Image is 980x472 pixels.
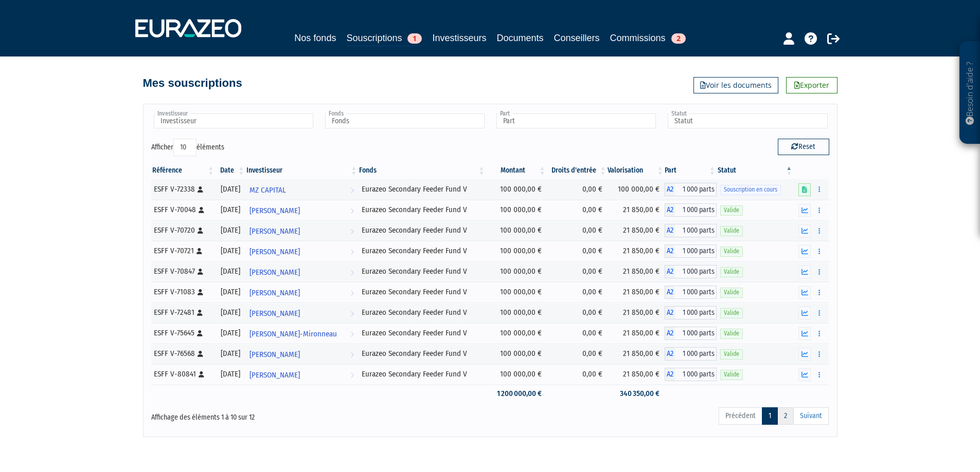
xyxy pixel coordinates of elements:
i: Voir l'investisseur [350,304,354,323]
span: Valide [720,205,743,215]
td: 21 850,00 € [608,344,665,364]
i: [Français] Personne physique [198,269,203,275]
span: 1 000 parts [675,306,717,319]
td: 100 000,00 € [486,303,547,323]
div: Eurazeo Secondary Feeder Fund V [362,266,482,277]
label: Afficher éléments [151,139,224,156]
div: ESFF V-72338 [154,184,212,195]
th: Part: activer pour trier la colonne par ordre croissant [665,162,717,179]
a: Nos fonds [294,31,336,45]
div: A2 - Eurazeo Secondary Feeder Fund V [665,306,717,319]
span: [PERSON_NAME] [250,304,300,323]
i: Voir l'investisseur [350,222,354,241]
a: [PERSON_NAME] [245,241,358,261]
td: 0,00 € [547,364,608,385]
td: 100 000,00 € [608,179,665,200]
button: Reset [778,139,829,155]
div: [DATE] [219,225,242,236]
div: Eurazeo Secondary Feeder Fund V [362,184,482,195]
td: 100 000,00 € [486,220,547,241]
span: [PERSON_NAME] [250,345,300,364]
span: 1 [407,33,422,44]
i: Voir l'investisseur [350,263,354,282]
a: Conseillers [554,31,600,45]
span: A2 [665,286,675,299]
span: Valide [720,288,743,297]
span: 1 000 parts [675,224,717,237]
td: 100 000,00 € [486,241,547,261]
th: Investisseur: activer pour trier la colonne par ordre croissant [245,162,358,179]
td: 21 850,00 € [608,364,665,385]
p: Besoin d'aide ? [964,47,976,139]
span: [PERSON_NAME] [250,201,300,220]
span: Valide [720,370,743,380]
a: Investisseurs [432,31,486,45]
span: A2 [665,244,675,258]
div: A2 - Eurazeo Secondary Feeder Fund V [665,327,717,340]
div: [DATE] [219,328,242,338]
div: A2 - Eurazeo Secondary Feeder Fund V [665,244,717,258]
i: Voir l'investisseur [350,181,354,200]
div: A2 - Eurazeo Secondary Feeder Fund V [665,286,717,299]
td: 21 850,00 € [608,220,665,241]
span: Souscription en cours [720,185,781,195]
div: [DATE] [219,287,242,297]
td: 21 850,00 € [608,261,665,282]
a: [PERSON_NAME] [245,364,358,385]
td: 100 000,00 € [486,200,547,220]
span: A2 [665,306,675,319]
span: Valide [720,267,743,277]
i: [Français] Personne physique [199,207,204,213]
span: A2 [665,183,675,196]
span: [PERSON_NAME] [250,242,300,261]
div: A2 - Eurazeo Secondary Feeder Fund V [665,203,717,217]
a: [PERSON_NAME]-Mironneau [245,323,358,344]
span: 1 000 parts [675,244,717,258]
a: Suivant [793,407,829,425]
span: Valide [720,329,743,338]
span: 1 000 parts [675,347,717,361]
a: [PERSON_NAME] [245,200,358,220]
th: Date: activer pour trier la colonne par ordre croissant [215,162,245,179]
i: [Français] Personne physique [198,351,203,357]
td: 340 350,00 € [608,385,665,403]
span: A2 [665,203,675,217]
span: [PERSON_NAME] [250,263,300,282]
span: [PERSON_NAME] [250,366,300,385]
i: [Français] Personne physique [199,371,204,377]
a: 1 [762,407,778,425]
td: 0,00 € [547,323,608,344]
a: Commissions2 [610,31,686,45]
td: 0,00 € [547,282,608,303]
i: Voir l'investisseur [350,201,354,220]
div: Eurazeo Secondary Feeder Fund V [362,348,482,359]
th: Montant: activer pour trier la colonne par ordre croissant [486,162,547,179]
td: 21 850,00 € [608,282,665,303]
h4: Mes souscriptions [143,77,242,89]
i: [Français] Personne physique [198,289,203,295]
td: 0,00 € [547,303,608,323]
div: [DATE] [219,307,242,318]
a: [PERSON_NAME] [245,220,358,241]
div: Eurazeo Secondary Feeder Fund V [362,369,482,380]
span: Valide [720,247,743,256]
a: Exporter [786,77,838,93]
td: 0,00 € [547,241,608,261]
div: ESFF V-70048 [154,204,212,215]
td: 21 850,00 € [608,303,665,323]
div: ESFF V-75645 [154,328,212,338]
div: ESFF V-76568 [154,348,212,359]
a: [PERSON_NAME] [245,282,358,303]
div: Eurazeo Secondary Feeder Fund V [362,204,482,215]
th: Droits d'entrée: activer pour trier la colonne par ordre croissant [547,162,608,179]
div: [DATE] [219,204,242,215]
th: Fonds: activer pour trier la colonne par ordre croissant [358,162,486,179]
td: 21 850,00 € [608,200,665,220]
img: 1732889491-logotype_eurazeo_blanc_rvb.png [135,19,241,37]
th: Valorisation: activer pour trier la colonne par ordre croissant [608,162,665,179]
td: 100 000,00 € [486,179,547,200]
td: 1 200 000,00 € [486,385,547,403]
span: MZ CAPITAL [250,181,286,200]
span: Valide [720,226,743,236]
i: [Français] Personne physique [198,228,203,234]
